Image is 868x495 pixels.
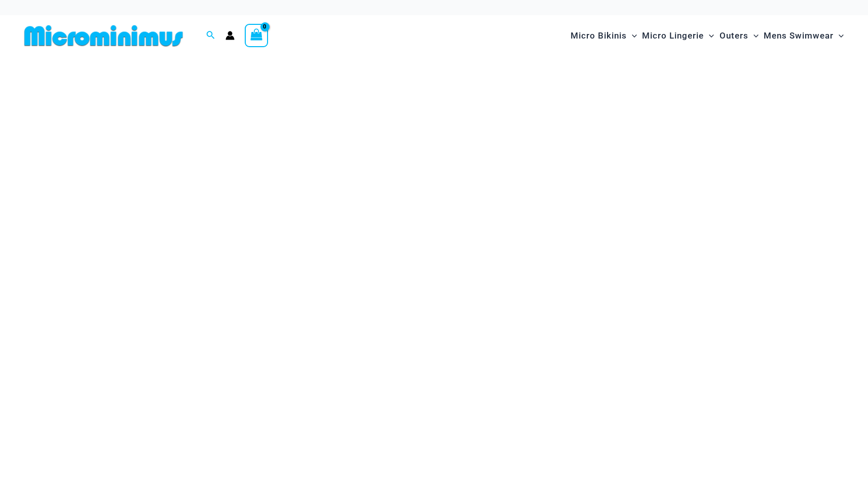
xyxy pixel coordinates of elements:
[20,24,187,47] img: MM SHOP LOGO FLAT
[627,23,637,49] span: Menu Toggle
[704,23,714,49] span: Menu Toggle
[206,29,215,42] a: Search icon link
[720,23,748,49] span: Outers
[761,20,846,51] a: Mens SwimwearMenu ToggleMenu Toggle
[764,23,834,49] span: Mens Swimwear
[834,23,844,49] span: Menu Toggle
[568,20,639,51] a: Micro BikinisMenu ToggleMenu Toggle
[245,24,268,47] a: View Shopping Cart, empty
[748,23,759,49] span: Menu Toggle
[639,20,716,51] a: Micro LingerieMenu ToggleMenu Toggle
[567,19,848,53] nav: Site Navigation
[717,20,761,51] a: OutersMenu ToggleMenu Toggle
[225,31,235,40] a: Account icon link
[571,23,627,49] span: Micro Bikinis
[642,23,704,49] span: Micro Lingerie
